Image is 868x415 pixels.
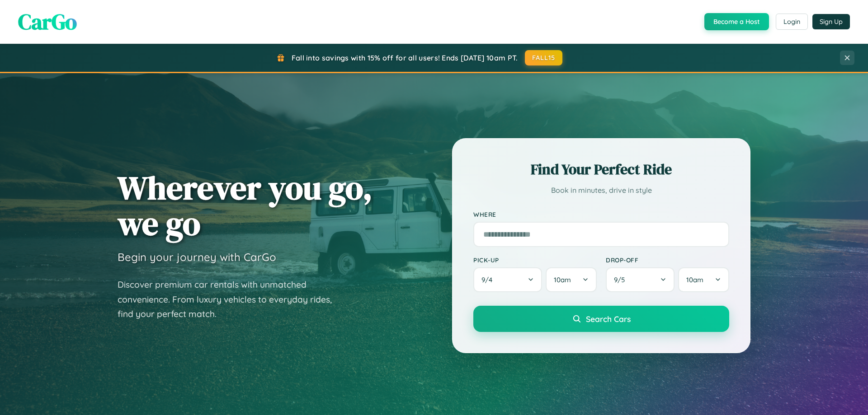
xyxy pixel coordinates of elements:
[776,14,808,30] button: Login
[473,256,597,264] label: Pick-up
[118,250,276,264] h3: Begin your journey with CarGo
[473,306,729,332] button: Search Cars
[473,267,542,292] button: 9/4
[606,267,675,292] button: 9/5
[481,275,497,284] span: 9 / 4
[586,314,631,324] span: Search Cars
[614,275,629,284] span: 9 / 5
[118,277,344,322] p: Discover premium car rentals with unmatched convenience. From luxury vehicles to everyday rides, ...
[812,14,850,29] button: Sign Up
[678,267,729,292] button: 10am
[686,275,703,284] span: 10am
[18,7,77,37] span: CarGo
[606,256,729,264] label: Drop-off
[473,184,729,197] p: Book in minutes, drive in style
[292,53,518,62] span: Fall into savings with 15% off for all users! Ends [DATE] 10am PT.
[118,170,373,241] h1: Wherever you go, we go
[525,50,563,65] button: FALL15
[473,159,729,179] h2: Find Your Perfect Ride
[554,275,571,284] span: 10am
[473,210,729,218] label: Where
[546,267,597,292] button: 10am
[704,13,769,30] button: Become a Host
